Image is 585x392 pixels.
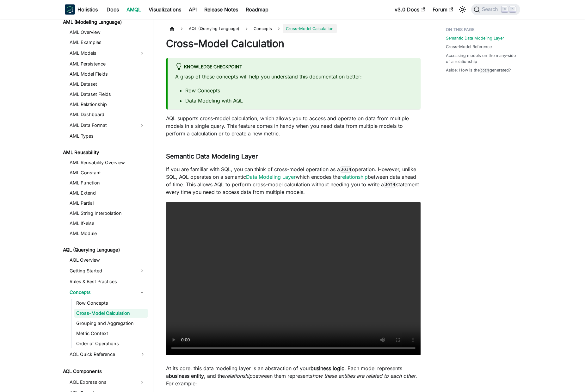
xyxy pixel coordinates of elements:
a: Visualizations [145,4,185,15]
a: Roadmap [242,4,272,15]
button: Switch between dark and light mode (currently light mode) [457,4,467,15]
a: AML Reusability [61,148,148,157]
a: Docs [103,4,123,15]
a: Cross-Model Calculation [74,309,148,318]
a: Concepts [68,287,136,297]
a: Cross-Model Reference [446,44,492,50]
a: Home page [166,24,178,33]
button: Collapse sidebar category 'Concepts' [136,287,148,297]
a: Row Concepts [74,299,148,308]
a: AML Models [68,48,136,58]
a: AQL Overview [68,256,148,264]
code: JOIN [384,182,396,188]
button: Expand sidebar category 'Getting Started' [136,266,148,276]
a: AML (Modeling Language) [61,18,148,27]
strong: business logic [311,365,344,371]
img: Holistics [65,4,75,15]
button: Expand sidebar category 'AQL Expressions' [136,377,148,387]
p: At its core, this data modeling layer is an abstraction of your . Each model represents a , and t... [166,364,421,387]
span: AQL (Querying Language) [186,24,243,33]
a: AQL Expressions [68,377,136,387]
p: If you are familiar with SQL, you can think of cross-model operation as a operation. However, unl... [166,165,421,196]
p: AQL supports cross-model calculation, which allows you to access and operate on data from multipl... [166,115,421,137]
a: AML String Interpolation [68,209,148,218]
a: AML If-else [68,219,148,228]
kbd: K [509,6,516,12]
a: Data Modeling Layer [246,174,296,180]
a: AML Types [68,132,148,140]
a: AML Overview [68,28,148,37]
button: Expand sidebar category 'AML Models' [136,48,148,58]
a: AML Module [68,229,148,238]
em: how these entities are related to each other [312,373,416,379]
a: AML Model Fields [68,70,148,78]
a: AML Dataset Fields [68,90,148,99]
div: Knowledge Checkpoint [175,63,413,71]
a: AML Dataset [68,80,148,89]
a: Grouping and Aggregation [74,319,148,328]
a: Concepts [250,24,275,33]
a: AML Constant [68,168,148,177]
a: Metric Context [74,329,148,338]
button: Search (Command+K) [471,4,520,15]
a: AML Data Format [68,120,136,130]
h1: Cross-Model Calculation [166,37,421,50]
a: AML Relationship [68,100,148,109]
a: AML Reusability Overview [68,158,148,167]
a: AMQL [123,4,145,15]
a: AQL Quick Reference [68,349,148,359]
a: AML Examples [68,38,148,47]
a: API [185,4,200,15]
a: AML Function [68,178,148,187]
a: Release Notes [200,4,242,15]
kbd: ⌘ [502,6,508,12]
nav: Docs sidebar [58,19,153,392]
a: AQL (Querying Language) [61,246,148,254]
a: Row Concepts [185,87,220,94]
span: Concepts [254,26,272,31]
span: Cross-Model Calculation [283,24,337,33]
a: AQL Components [61,367,148,376]
a: Getting Started [68,266,136,276]
a: Rules & Best Practices [68,277,148,286]
b: Holistics [77,6,98,13]
a: v3.0 Docs [391,4,429,15]
code: JOIN [480,68,490,73]
a: AML Dashboard [68,110,148,119]
code: JOIN [340,166,352,173]
nav: Breadcrumbs [166,24,421,33]
p: A grasp of these concepts will help you understand this documentation better: [175,73,413,80]
em: relationship [225,373,252,379]
span: Search [480,7,502,12]
a: relationship [340,174,368,180]
a: AML Partial [68,199,148,208]
button: Expand sidebar category 'AML Data Format' [136,120,148,130]
a: Semantic Data Modeling Layer [446,35,504,41]
a: Order of Operations [74,339,148,348]
a: Aside: How is theJOINgenerated? [446,67,511,73]
a: Forum [429,4,457,15]
a: Data Modeling with AQL [185,97,243,104]
a: Accessing models on the many-side of a relationship [446,53,516,65]
video: Your browser does not support embedding video, but you can . [166,202,421,355]
a: AML Persistence [68,59,148,68]
a: HolisticsHolistics [65,4,98,15]
strong: business entity [169,373,204,379]
h3: Semantic Data Modeling Layer [166,152,421,160]
a: AML Extend [68,189,148,197]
